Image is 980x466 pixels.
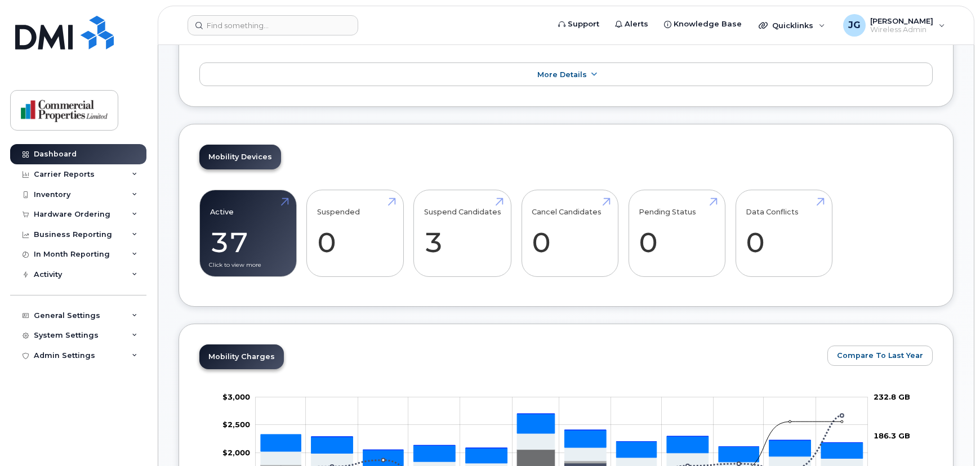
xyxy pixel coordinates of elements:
[625,19,648,30] span: Alerts
[424,196,501,271] a: Suspend Candidates 3
[837,350,923,361] span: Compare To Last Year
[746,196,822,271] a: Data Conflicts 0
[550,13,607,35] a: Support
[537,70,587,79] span: More Details
[674,19,742,30] span: Knowledge Base
[222,392,250,401] tspan: $3,000
[656,13,750,35] a: Knowledge Base
[835,14,953,37] div: Julia Gilbertq
[751,14,833,37] div: Quicklinks
[188,15,358,35] input: Find something...
[848,19,861,32] span: JG
[222,392,250,401] g: $0
[870,16,933,25] span: [PERSON_NAME]
[222,420,250,429] tspan: $2,500
[199,344,284,369] a: Mobility Charges
[222,420,250,429] g: $0
[874,392,910,401] tspan: 232.8 GB
[874,431,910,440] tspan: 186.3 GB
[222,448,250,457] tspan: $2,000
[222,448,250,457] g: $0
[827,346,933,366] button: Compare To Last Year
[199,145,281,169] a: Mobility Devices
[210,196,286,271] a: Active 37
[261,414,863,465] g: HST
[772,21,813,30] span: Quicklinks
[639,196,715,271] a: Pending Status 0
[532,196,608,271] a: Cancel Candidates 0
[870,25,933,34] span: Wireless Admin
[568,19,599,30] span: Support
[317,196,393,271] a: Suspended 0
[607,13,656,35] a: Alerts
